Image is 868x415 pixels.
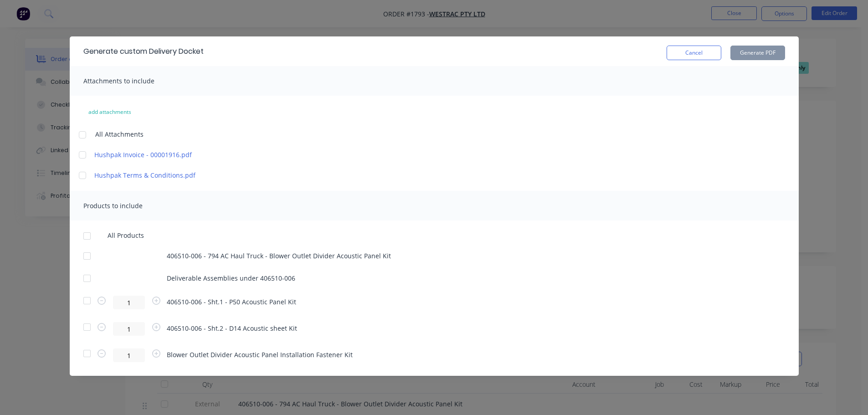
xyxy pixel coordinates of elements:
button: add attachments [79,105,141,119]
button: Cancel [667,46,721,60]
span: Blower Outlet Divider Acoustic Panel Installation Fastener Kit [167,350,353,359]
span: Attachments to include [83,77,154,85]
div: Generate custom Delivery Docket [83,46,204,57]
button: Generate PDF [730,46,785,60]
span: 406510-006 - 794 AC Haul Truck - Blower Outlet Divider Acoustic Panel Kit [167,251,391,261]
span: 406510-006 - Sht.2 - D14 Acoustic sheet Kit [167,323,297,333]
span: All Products [108,231,150,240]
span: All Attachments [95,129,144,139]
span: 406510-006 - Sht.1 - P50 Acoustic Panel Kit [167,297,296,307]
span: Products to include [83,201,143,210]
a: Hushpak Terms & Conditions.pdf [94,170,254,180]
a: Hushpak Invoice - 00001916.pdf [94,150,254,159]
span: Deliverable Assemblies under 406510-006 [167,273,295,283]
